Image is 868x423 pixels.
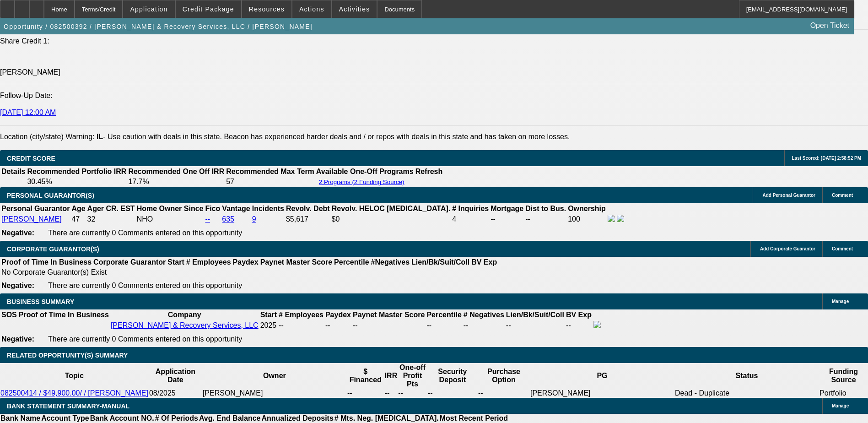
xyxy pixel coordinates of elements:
[149,363,202,389] th: Application Date
[226,177,315,186] td: 57
[332,205,451,212] b: Revolv. HELOC [MEDICAL_DATA].
[48,335,242,343] span: There are currently 0 Comments entered on this opportunity
[567,214,606,224] td: 100
[176,0,241,18] button: Credit Package
[222,205,250,212] b: Vantage
[331,214,451,224] td: $0
[426,321,461,330] div: --
[506,320,565,331] td: --
[491,205,523,212] b: Mortgage
[762,193,815,198] span: Add Personal Guarantor
[427,389,478,398] td: --
[27,167,127,176] th: Recommended Portfolio IRR
[325,320,351,331] td: --
[832,193,853,198] span: Comment
[608,215,615,222] img: facebook-icon.png
[478,389,530,398] td: --
[807,18,853,33] a: Open Ticket
[183,5,234,13] span: Credit Package
[167,258,184,266] b: Start
[136,214,204,224] td: NHO
[568,205,606,212] b: Ownership
[334,414,439,423] th: # Mts. Neg. [MEDICAL_DATA].
[566,311,592,319] b: BV Exp
[1,167,26,176] th: Details
[471,258,497,266] b: BV Exp
[332,0,377,18] button: Activities
[832,246,853,251] span: Comment
[233,258,259,266] b: Paydex
[832,403,849,408] span: Manage
[1,215,62,223] a: [PERSON_NAME]
[792,156,861,161] span: Last Scored: [DATE] 2:58:52 PM
[260,258,332,266] b: Paynet Master Score
[674,389,819,398] td: Dead - Duplicate
[226,167,315,176] th: Recommended Max Term
[4,23,313,30] span: Opportunity / 082500392 / [PERSON_NAME] & Recovery Services, LLC / [PERSON_NAME]
[286,214,330,224] td: $5,617
[415,167,443,176] th: Refresh
[464,311,504,319] b: # Negatives
[286,205,330,212] b: Revolv. Debt
[530,389,674,398] td: [PERSON_NAME]
[7,245,99,253] span: CORPORATE GUARANTOR(S)
[155,414,199,423] th: # Of Periods
[7,192,94,199] span: PERSONAL GUARANTOR(S)
[71,214,86,224] td: 47
[316,167,414,176] th: Available One-Off Programs
[202,389,347,398] td: [PERSON_NAME]
[525,214,566,224] td: --
[260,311,277,319] b: Start
[411,258,469,266] b: Lien/Bk/Suit/Coll
[205,205,220,212] b: Fico
[452,214,489,224] td: 4
[202,363,347,389] th: Owner
[525,205,566,212] b: Dist to Bus.
[353,321,425,330] div: --
[97,133,103,141] b: IL
[1,335,34,343] b: Negative:
[506,311,564,319] b: Lien/Bk/Suit/Coll
[130,5,167,13] span: Application
[128,177,225,186] td: 17.7%
[205,215,210,223] a: --
[530,363,674,389] th: PG
[760,246,815,251] span: Add Corporate Guarantor
[249,5,285,13] span: Resources
[137,205,204,212] b: Home Owner Since
[593,321,601,328] img: facebook-icon.png
[1,229,34,237] b: Negative:
[347,363,384,389] th: $ Financed
[7,155,55,162] span: CREDIT SCORE
[819,389,868,398] td: Portfolio
[93,258,166,266] b: Corporate Guarantor
[48,282,242,289] span: There are currently 0 Comments entered on this opportunity
[674,363,819,389] th: Status
[334,258,369,266] b: Percentile
[149,389,202,398] td: 08/2025
[478,363,530,389] th: Purchase Option
[384,363,398,389] th: IRR
[0,389,148,397] a: 082500414 / $49,900.00/ / [PERSON_NAME]
[316,178,407,186] button: 2 Programs (2 Funding Source)
[252,205,284,212] b: Incidents
[299,5,324,13] span: Actions
[222,215,234,223] a: 635
[186,258,231,266] b: # Employees
[490,214,524,224] td: --
[617,215,624,222] img: linkedin-icon.png
[41,414,90,423] th: Account Type
[242,0,291,18] button: Resources
[1,258,92,267] th: Proof of Time In Business
[398,363,427,389] th: One-off Profit Pts
[1,310,17,320] th: SOS
[7,352,128,359] span: RELATED OPPORTUNITY(S) SUMMARY
[347,389,384,398] td: --
[398,389,427,398] td: --
[27,177,127,186] td: 30.45%
[1,205,70,212] b: Personal Guarantor
[279,321,284,329] span: --
[48,229,242,237] span: There are currently 0 Comments entered on this opportunity
[819,363,868,389] th: Funding Source
[279,311,323,319] b: # Employees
